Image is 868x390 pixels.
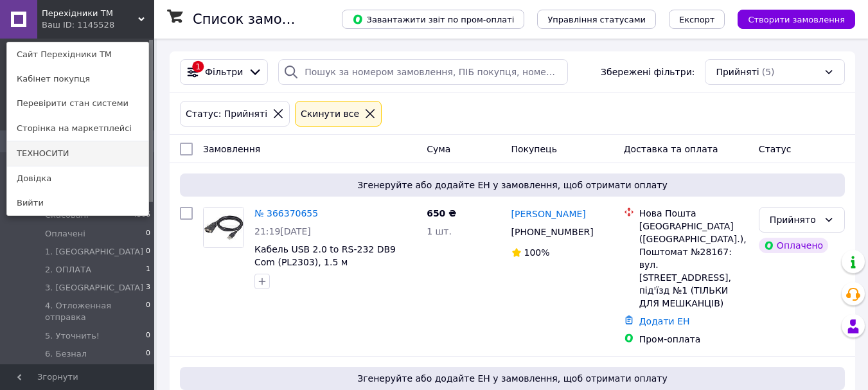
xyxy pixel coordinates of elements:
[427,208,456,218] span: 650 ₴
[45,330,100,342] span: 5. Уточнить!
[427,226,452,236] span: 1 шт.
[146,228,150,240] span: 0
[759,144,792,154] span: Статус
[45,264,91,276] span: 2. ОПЛАТА
[193,12,323,27] h1: Список замовлень
[759,238,828,253] div: Оплачено
[254,208,318,218] a: № 366370655
[7,141,148,166] a: ТЕХНОСИТИ
[639,333,748,346] div: Пром-оплата
[624,144,718,154] span: Доставка та оплата
[679,15,715,24] span: Експорт
[203,207,244,248] a: Фото товару
[770,213,819,227] div: Прийнято
[298,107,362,121] div: Cкинути все
[725,13,855,24] a: Створити замовлення
[601,66,695,78] span: Збережені фільтри:
[511,208,586,220] a: [PERSON_NAME]
[427,144,450,154] span: Cума
[639,316,690,326] a: Додати ЕН
[669,10,725,29] button: Експорт
[203,144,260,154] span: Замовлення
[537,10,656,29] button: Управління статусами
[342,10,524,29] button: Завантажити звіт по пром-оплаті
[511,144,557,154] span: Покупець
[45,300,146,323] span: 4. Отложенная отправка
[547,15,646,24] span: Управління статусами
[185,372,840,385] span: Згенеруйте або додайте ЕН у замовлення, щоб отримати оплату
[639,207,748,220] div: Нова Пошта
[738,10,855,29] button: Створити замовлення
[183,107,270,121] div: Статус: Прийняті
[254,244,396,267] a: Кабель USB 2.0 to RS-232 DB9 Com (PL2303), 1.5 м
[146,348,150,360] span: 0
[146,282,150,294] span: 3
[42,19,96,31] div: Ваш ID: 1145528
[762,67,775,77] span: (5)
[42,8,138,19] span: Перехiдники ТМ
[639,220,748,310] div: [GEOGRAPHIC_DATA] ([GEOGRAPHIC_DATA].), Поштомат №28167: вул. [STREET_ADDRESS], під'їзд №1 (ТІЛЬК...
[7,166,148,191] a: Довідка
[7,42,148,67] a: Сайт Перехiдники ТМ
[204,208,244,247] img: Фото товару
[45,228,85,240] span: Оплачені
[146,300,150,323] span: 0
[146,246,150,258] span: 0
[45,246,143,258] span: 1. [GEOGRAPHIC_DATA]
[7,191,148,215] a: Вийти
[45,282,143,294] span: 3. [GEOGRAPHIC_DATA]
[45,348,87,360] span: 6. Безнал
[511,227,594,237] span: [PHONE_NUMBER]
[7,67,148,91] a: Кабінет покупця
[254,226,311,236] span: 21:19[DATE]
[205,66,243,78] span: Фільтри
[748,15,845,24] span: Створити замовлення
[278,59,568,85] input: Пошук за номером замовлення, ПІБ покупця, номером телефону, Email, номером накладної
[146,330,150,342] span: 0
[146,264,150,276] span: 1
[7,91,148,116] a: Перевірити стан системи
[524,247,550,258] span: 100%
[185,179,840,191] span: Згенеруйте або додайте ЕН у замовлення, щоб отримати оплату
[352,13,514,25] span: Завантажити звіт по пром-оплаті
[7,116,148,141] a: Сторінка на маркетплейсі
[716,66,759,78] span: Прийняті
